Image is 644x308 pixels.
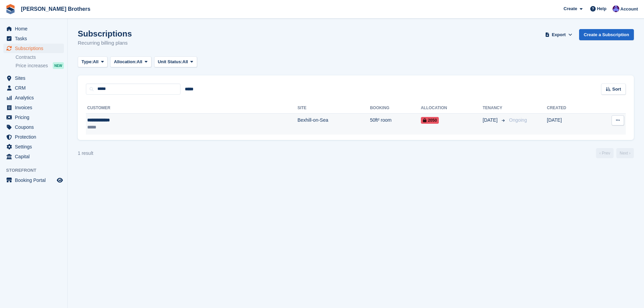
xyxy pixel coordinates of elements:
span: All [137,58,142,65]
button: Type: All [78,56,108,68]
a: Next [616,148,634,158]
h1: Subscriptions [78,29,132,38]
span: Help [597,5,606,12]
span: CRM [15,83,55,93]
span: Capital [15,152,55,161]
a: menu [3,93,64,102]
span: Home [15,24,55,33]
a: menu [3,83,64,93]
a: menu [3,113,64,122]
span: All [93,58,99,65]
span: 2050 [421,117,439,124]
span: Create [564,5,577,12]
button: Allocation: All [110,56,151,68]
nav: Page [595,148,635,158]
a: menu [3,103,64,112]
span: All [183,58,188,65]
img: stora-icon-8386f47178a22dfd0bd8f6a31ec36ba5ce8667c1dd55bd0f319d3a0aa187defe.svg [5,4,16,14]
a: Price increases NEW [16,62,64,69]
th: Booking [370,103,421,114]
td: 50ft² room [370,113,421,135]
span: Coupons [15,122,55,132]
span: Sort [612,86,621,93]
span: Tasks [15,34,55,43]
span: Account [620,6,638,13]
th: Tenancy [483,103,506,114]
th: Allocation [421,103,483,114]
th: Customer [86,103,297,114]
span: Invoices [15,103,55,112]
span: Unit Status: [158,58,183,65]
a: menu [3,132,64,142]
td: Bexhill-on-Sea [297,113,370,135]
a: menu [3,152,64,161]
a: Contracts [16,54,64,61]
span: Storefront [6,167,67,174]
a: menu [3,175,64,185]
span: Booking Portal [15,175,55,185]
a: menu [3,122,64,132]
a: [PERSON_NAME] Brothers [18,3,93,15]
a: Preview store [56,176,64,184]
a: Previous [596,148,614,158]
img: Becca Clark [613,5,619,12]
span: Price increases [16,63,48,69]
td: [DATE] [547,113,593,135]
div: 1 result [78,150,93,157]
span: Analytics [15,93,55,102]
a: menu [3,34,64,43]
button: Export [544,29,574,40]
span: Allocation: [114,58,137,65]
span: [DATE] [483,117,499,124]
span: Export [552,31,566,38]
a: Create a Subscription [579,29,634,40]
span: Protection [15,132,55,142]
span: Type: [81,58,93,65]
a: menu [3,44,64,53]
button: Unit Status: All [154,56,197,68]
p: Recurring billing plans [78,39,132,47]
span: Ongoing [509,117,527,123]
div: NEW [53,62,64,69]
span: Pricing [15,113,55,122]
span: Settings [15,142,55,151]
span: Subscriptions [15,44,55,53]
th: Site [297,103,370,114]
a: menu [3,24,64,33]
span: Sites [15,73,55,83]
a: menu [3,142,64,151]
a: menu [3,73,64,83]
th: Created [547,103,593,114]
